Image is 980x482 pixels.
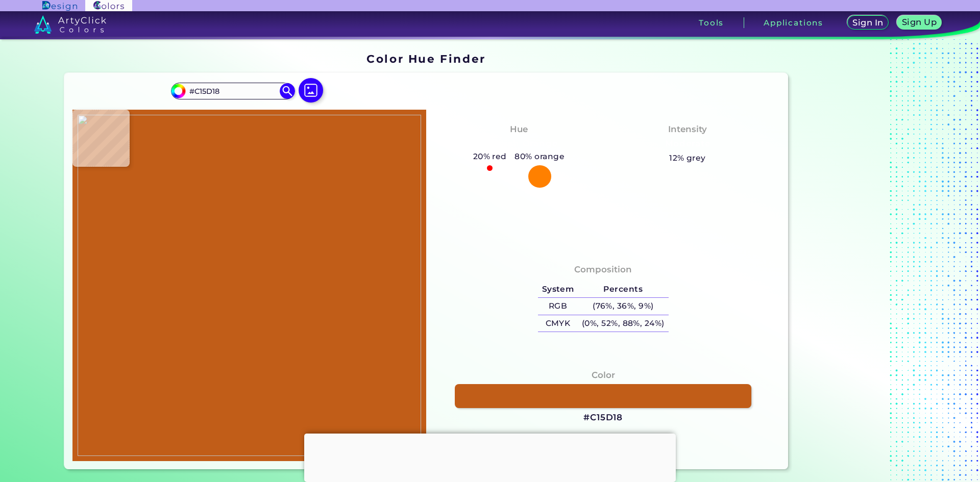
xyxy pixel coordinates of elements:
[668,122,707,137] h4: Intensity
[304,434,676,479] iframe: Advertisement
[847,15,889,30] a: Sign In
[34,15,106,34] img: logo_artyclick_colors_white.svg
[578,298,668,315] h5: (76%, 36%, 9%)
[280,83,295,98] img: icon search
[902,18,937,26] h5: Sign Up
[592,368,615,383] h4: Color
[511,150,569,163] h5: 80% orange
[699,19,724,27] h3: Tools
[299,78,323,103] img: icon picture
[538,281,578,298] h5: System
[574,262,632,277] h4: Composition
[669,151,706,165] h5: 12% grey
[42,1,77,11] img: ArtyClick Design logo
[897,15,942,30] a: Sign Up
[538,315,578,332] h5: CMYK
[469,150,511,163] h5: 20% red
[578,315,668,332] h5: (0%, 52%, 88%, 24%)
[476,138,562,150] h3: Reddish Orange
[538,298,578,315] h5: RGB
[366,51,485,66] h1: Color Hue Finder
[660,138,715,150] h3: Moderate
[792,49,920,473] iframe: Advertisement
[583,412,623,424] h3: #C15D18
[510,122,528,137] h4: Hue
[852,18,883,27] h5: Sign In
[185,84,280,98] input: type color..
[764,19,823,27] h3: Applications
[578,281,668,298] h5: Percents
[78,115,421,456] img: c72a0eed-cfc2-4ca4-bb63-2d81475d85dd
